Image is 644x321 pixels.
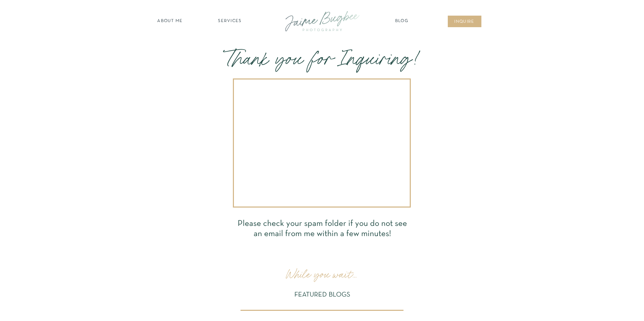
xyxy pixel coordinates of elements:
[292,290,352,300] p: FEATURED BLOGS
[451,19,478,25] a: inqUIre
[238,219,407,238] p: Please check your spam folder if you do not see an email from me within a few minutes!
[393,18,410,25] a: Blog
[155,18,185,25] a: about ME
[240,84,404,201] iframe: JCRpX58pCY0
[286,268,362,281] h3: While you wait...
[211,18,249,25] a: SERVICES
[225,45,428,76] p: Thank you for Inquiring!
